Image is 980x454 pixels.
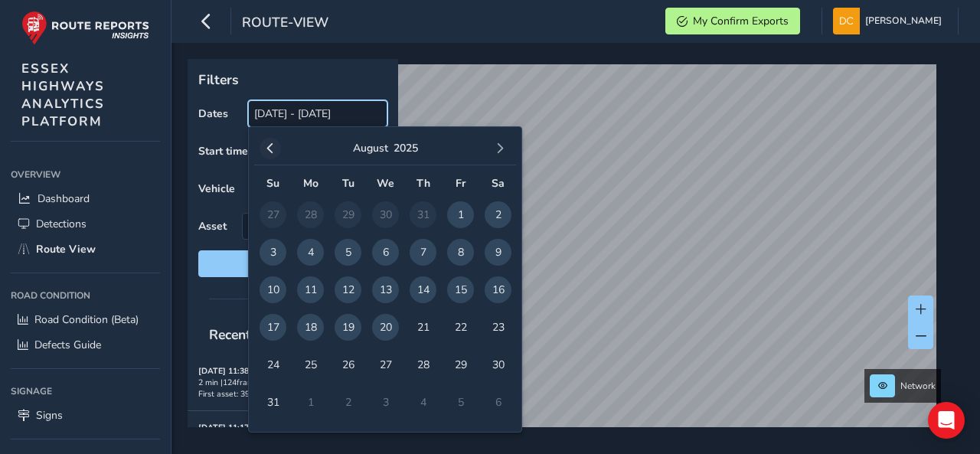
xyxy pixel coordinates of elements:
[198,144,248,158] label: Start time
[485,351,511,378] span: 30
[335,276,361,303] span: 12
[297,276,324,303] span: 11
[372,239,399,266] span: 6
[198,106,228,121] label: Dates
[833,8,947,34] button: [PERSON_NAME]
[198,377,387,388] div: 2 min | 124 frames | MW73 YMY
[11,186,160,211] a: Dashboard
[372,351,399,378] span: 27
[447,239,474,266] span: 8
[260,351,286,378] span: 24
[243,214,361,239] span: Select an asset code
[11,307,160,332] a: Road Condition (Beta)
[198,181,235,196] label: Vehicle
[335,239,361,266] span: 5
[342,176,354,191] span: Tu
[928,402,965,439] div: Open Intercom Messenger
[34,338,101,352] span: Defects Guide
[34,312,139,327] span: Road Condition (Beta)
[410,314,436,341] span: 21
[456,176,465,191] span: Fr
[11,284,160,307] div: Road Condition
[447,314,474,341] span: 22
[260,239,286,266] span: 3
[242,13,328,34] span: route-view
[693,14,789,28] span: My Confirm Exports
[303,176,318,191] span: Mo
[410,276,436,303] span: 14
[900,380,936,392] span: Network
[198,219,227,234] label: Asset
[36,408,63,423] span: Signs
[11,380,160,403] div: Signage
[353,141,388,155] button: August
[38,191,90,206] span: Dashboard
[11,237,160,262] a: Route View
[665,8,800,34] button: My Confirm Exports
[492,176,505,191] span: Sa
[198,315,295,354] span: Recent trips
[447,201,474,228] span: 1
[447,276,474,303] span: 15
[410,351,436,378] span: 28
[410,239,436,266] span: 7
[198,250,387,277] button: Reset filters
[11,403,160,428] a: Signs
[865,8,942,34] span: [PERSON_NAME]
[11,332,160,358] a: Defects Guide
[416,176,430,191] span: Th
[266,176,279,191] span: Su
[335,314,361,341] span: 19
[36,242,96,256] span: Route View
[485,201,511,228] span: 2
[198,388,277,400] span: First asset: 39901931
[335,351,361,378] span: 26
[377,176,394,191] span: We
[297,351,324,378] span: 25
[198,422,279,433] strong: [DATE] 11:17 to 11:24
[485,239,511,266] span: 9
[36,217,87,231] span: Detections
[394,141,418,155] button: 2025
[21,60,105,130] span: ESSEX HIGHWAYS ANALYTICS PLATFORM
[210,256,376,271] span: Reset filters
[260,389,286,416] span: 31
[372,314,399,341] span: 20
[372,276,399,303] span: 13
[297,314,324,341] span: 18
[260,314,286,341] span: 17
[485,314,511,341] span: 23
[260,276,286,303] span: 10
[21,11,149,45] img: rr logo
[198,70,387,90] p: Filters
[485,276,511,303] span: 16
[11,163,160,186] div: Overview
[447,351,474,378] span: 29
[11,211,160,237] a: Detections
[297,239,324,266] span: 4
[833,8,860,34] img: diamond-layout
[193,64,936,445] canvas: Map
[198,365,279,377] strong: [DATE] 11:38 to 11:40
